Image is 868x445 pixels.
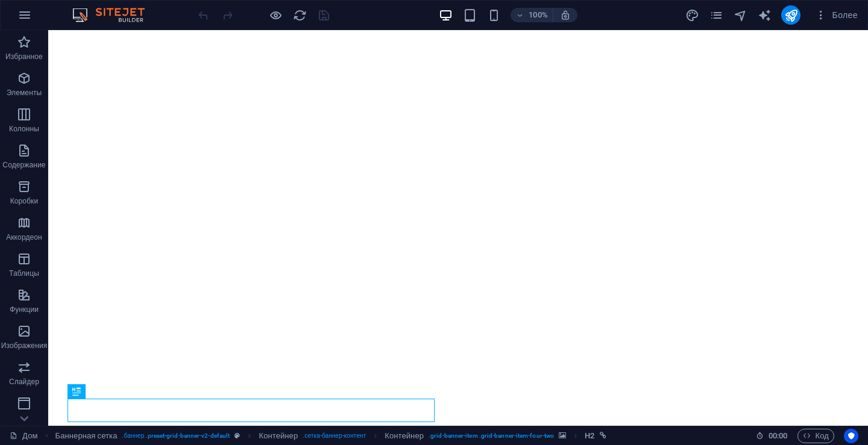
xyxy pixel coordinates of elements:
font: Контейнер [259,431,298,440]
font: 00 [779,431,787,440]
button: 100% [511,8,553,22]
font: 00 [769,431,777,440]
i: Этот элемент представляет собой настраиваемый пресет. [234,432,240,439]
font: Контейнер [385,431,424,440]
i: При изменении размера автоматически настраивает уровень масштабирования в соответствии с выбранны... [560,10,571,20]
span: Щелкните, чтобы выбрать. Щелкните дважды, чтобы изменить. [55,429,118,443]
font: Содержание [2,161,45,169]
font: Избранное [5,52,43,61]
font: 100% [529,10,547,19]
button: Более [810,5,863,25]
font: Элементы [7,89,42,97]
font: Коробки [10,197,39,205]
font: grid-banner-item .grid-banner-item-four-two [430,432,554,439]
button: перезагрузка [292,8,307,22]
font: сетка-баннер-контент [304,432,366,439]
font: Более [832,10,858,20]
button: Ориентированность на пользователя [844,429,858,443]
font: Изображения [1,341,48,350]
button: публиковать [781,5,800,25]
font: Функции [10,305,39,314]
font: Дом [22,431,37,440]
font: Баннерная сетка [55,431,118,440]
button: Нажмите здесь, чтобы выйти из режима предварительного просмотра и продолжить редактирование. [268,8,283,22]
i: Публиковать [784,8,798,22]
font: . [303,432,304,439]
button: дизайн [685,8,699,22]
font: Таблицы [9,269,39,278]
i: Этот элемент связан [600,432,606,439]
i: ИИ-писатель [758,8,772,22]
button: страницы [709,8,723,22]
i: Дизайн (Ctrl+Alt+Y) [685,8,699,22]
font: баннер .preset-grid-banner-v2-default [124,432,230,439]
i: Этот элемент содержит фон [559,432,566,439]
a: Щелкните, чтобы отменить выбор. Дважды щелкните, чтобы открыть страницы. [10,429,38,443]
font: . [429,432,430,439]
font: : [777,431,779,440]
i: Страницы (Ctrl+Alt+S) [709,8,723,22]
span: Щелкните, чтобы выбрать. Щелкните дважды, чтобы изменить. [385,429,424,443]
button: текстовый_генератор [757,8,772,22]
font: . [122,432,124,439]
button: Код [797,429,834,443]
font: Слайдер [9,378,39,386]
nav: хлебные крошки [55,429,606,443]
font: Код [816,431,829,440]
img: Логотип редактора [69,8,160,22]
button: навигатор [733,8,747,22]
font: Колонны [9,125,39,133]
font: H2 [585,431,594,440]
font: Аккордеон [6,233,42,241]
i: Навигатор [734,8,747,22]
span: Щелкните, чтобы выбрать. Щелкните дважды, чтобы изменить. [585,429,594,443]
